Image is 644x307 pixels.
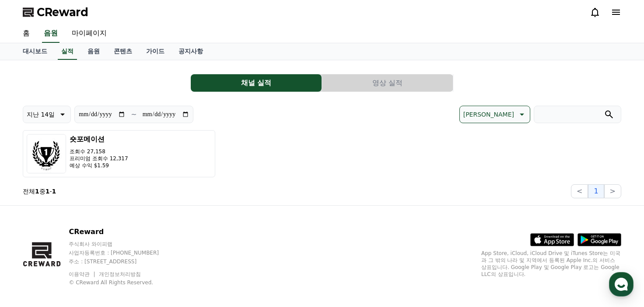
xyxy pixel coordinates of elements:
[171,43,210,60] a: 공지사항
[69,249,175,256] p: 사업자등록번호 : [PHONE_NUMBER]
[70,155,128,162] p: 프리미엄 조회수 12,317
[80,43,107,60] a: 음원
[27,134,66,173] img: 숏포메이션
[28,248,33,255] span: 홈
[23,130,215,177] button: 숏포메이션 조회수 27,158 프리미엄 조회수 12,317 예상 수익 $1.59
[52,188,56,195] strong: 1
[463,108,514,121] p: [PERSON_NAME]
[481,250,621,278] p: App Store, iCloud, iCloud Drive 및 iTunes Store는 미국과 그 밖의 나라 및 지역에서 등록된 Apple Inc.의 서비스 상표입니다. Goo...
[107,43,139,60] a: 콘텐츠
[23,106,71,123] button: 지난 14일
[70,148,128,155] p: 조회수 27,158
[3,235,58,256] a: 홈
[42,24,59,43] a: 음원
[571,184,588,198] button: <
[16,43,54,60] a: 대시보드
[459,106,530,123] button: [PERSON_NAME]
[69,271,96,277] a: 이용약관
[16,24,37,43] a: 홈
[322,74,453,92] button: 영상 실적
[588,184,604,198] button: 1
[191,74,322,92] a: 채널 실적
[69,241,175,248] p: 주식회사 와이피랩
[604,184,621,198] button: >
[23,5,88,19] a: CReward
[80,248,91,255] span: 대화
[58,43,77,60] a: 실적
[99,271,141,277] a: 개인정보처리방침
[23,187,56,196] p: 전체 중 -
[27,108,55,121] p: 지난 14일
[322,74,453,92] a: 영상 실적
[65,24,114,43] a: 마이페이지
[70,134,128,145] h3: 숏포메이션
[139,43,171,60] a: 가이드
[37,5,88,19] span: CReward
[58,235,113,256] a: 대화
[135,248,146,255] span: 설정
[131,109,136,120] p: ~
[113,235,168,256] a: 설정
[69,258,175,265] p: 주소 : [STREET_ADDRESS]
[69,279,175,286] p: © CReward All Rights Reserved.
[70,162,128,169] p: 예상 수익 $1.59
[69,227,175,237] p: CReward
[45,188,50,195] strong: 1
[191,74,322,92] button: 채널 실적
[35,188,39,195] strong: 1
